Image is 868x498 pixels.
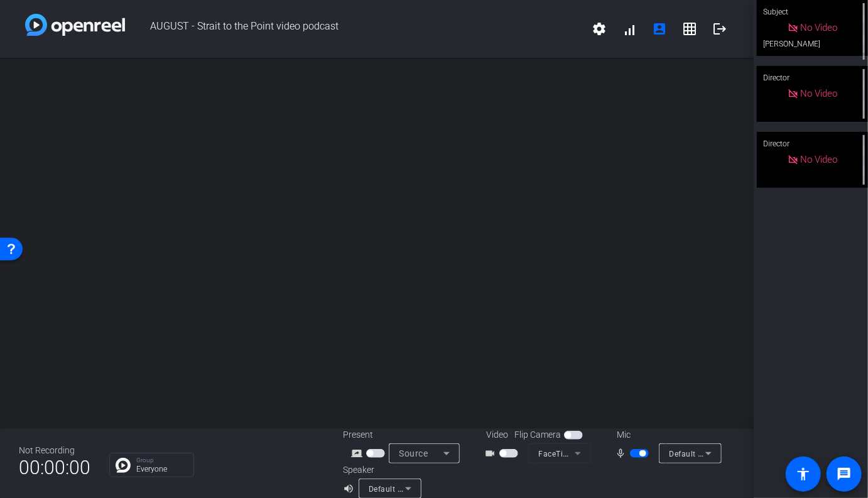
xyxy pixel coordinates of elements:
[136,457,187,463] p: Group
[514,428,561,441] span: Flip Camera
[801,154,838,165] span: No Video
[343,481,358,496] mat-icon: volume_up
[669,448,830,458] span: Default - MacBook Pro Microphone (Built-in)
[125,14,584,44] span: AUGUST - Strait to the Point video podcast
[484,446,499,461] mat-icon: videocam_outline
[652,21,667,36] mat-icon: account_box
[19,444,90,457] div: Not Recording
[614,14,644,44] button: signal_cellular_alt
[486,428,508,441] span: Video
[801,22,838,33] span: No Video
[116,458,131,473] img: Chat Icon
[682,21,697,36] mat-icon: grid_on
[592,21,607,36] mat-icon: settings
[343,428,469,441] div: Present
[136,465,187,473] p: Everyone
[19,452,90,483] span: 00:00:00
[351,446,366,461] mat-icon: screen_share_outline
[712,21,727,36] mat-icon: logout
[343,463,418,477] div: Speaker
[369,484,520,494] span: Default - MacBook Pro Speakers (Built-in)
[604,428,730,441] div: Mic
[757,66,868,90] div: Director
[399,448,428,458] span: Source
[801,88,838,99] span: No Video
[837,467,852,482] mat-icon: message
[757,132,868,156] div: Director
[25,14,125,36] img: white-gradient.svg
[615,446,630,461] mat-icon: mic_none
[796,467,811,482] mat-icon: accessibility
